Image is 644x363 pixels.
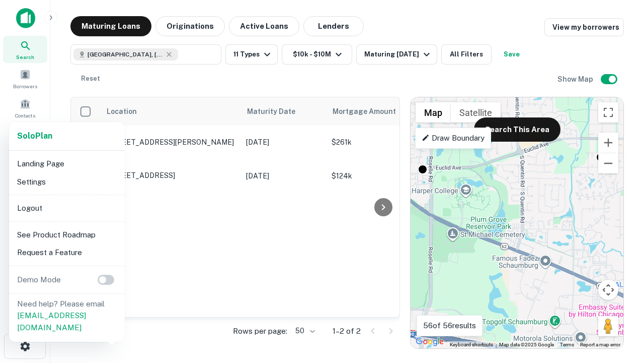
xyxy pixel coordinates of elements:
[13,244,121,262] li: Request a Feature
[13,226,121,244] li: See Product Roadmap
[17,311,86,332] a: [EMAIL_ADDRESS][DOMAIN_NAME]
[13,199,121,217] li: Logout
[594,250,644,298] iframe: Chat Widget
[17,131,52,141] strong: Solo Plan
[13,155,121,173] li: Landing Page
[17,130,52,142] a: SoloPlan
[13,173,121,191] li: Settings
[13,274,65,286] p: Demo Mode
[17,298,117,334] p: Need help? Please email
